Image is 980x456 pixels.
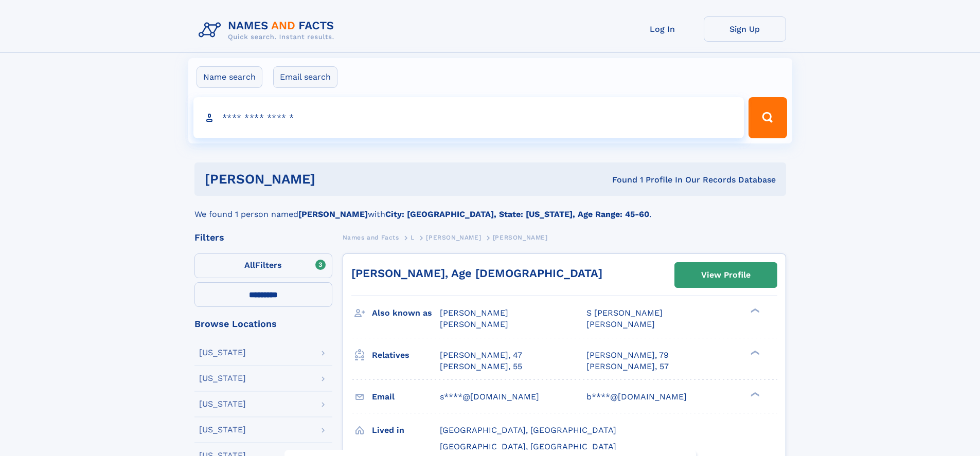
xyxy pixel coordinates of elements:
[748,307,760,314] div: ❯
[372,304,440,322] h3: Also known as
[372,388,440,406] h3: Email
[411,231,415,244] a: L
[426,234,481,241] span: [PERSON_NAME]
[440,319,508,329] span: [PERSON_NAME]
[199,374,246,382] div: [US_STATE]
[426,231,481,244] a: [PERSON_NAME]
[343,231,399,244] a: Names and Facts
[244,260,255,270] span: All
[749,97,787,138] button: Search Button
[621,16,704,42] a: Log In
[493,234,548,241] span: [PERSON_NAME]
[199,426,246,434] div: [US_STATE]
[440,361,522,372] a: [PERSON_NAME], 55
[194,196,786,221] div: We found 1 person named with .
[586,319,655,329] span: [PERSON_NAME]
[586,308,663,318] span: S [PERSON_NAME]
[194,233,332,242] div: Filters
[372,422,440,439] h3: Lived in
[748,391,760,397] div: ❯
[385,209,649,219] b: City: [GEOGRAPHIC_DATA], State: [US_STATE], Age Range: 45-60
[351,267,602,280] a: [PERSON_NAME], Age [DEMOGRAPHIC_DATA]
[273,66,337,88] label: Email search
[411,234,415,241] span: L
[675,263,777,287] a: View Profile
[199,349,246,357] div: [US_STATE]
[586,361,669,372] a: [PERSON_NAME], 57
[193,97,744,138] input: search input
[194,319,332,329] div: Browse Locations
[197,66,262,88] label: Name search
[440,308,508,318] span: [PERSON_NAME]
[464,174,776,186] div: Found 1 Profile In Our Records Database
[440,442,616,451] span: [GEOGRAPHIC_DATA], [GEOGRAPHIC_DATA]
[205,173,464,186] h1: [PERSON_NAME]
[298,209,368,219] b: [PERSON_NAME]
[586,350,669,361] a: [PERSON_NAME], 79
[440,425,616,435] span: [GEOGRAPHIC_DATA], [GEOGRAPHIC_DATA]
[440,350,522,361] a: [PERSON_NAME], 47
[194,16,343,44] img: Logo Names and Facts
[748,349,760,356] div: ❯
[701,263,751,287] div: View Profile
[194,253,332,278] label: Filters
[199,400,246,408] div: [US_STATE]
[372,346,440,364] h3: Relatives
[704,16,786,42] a: Sign Up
